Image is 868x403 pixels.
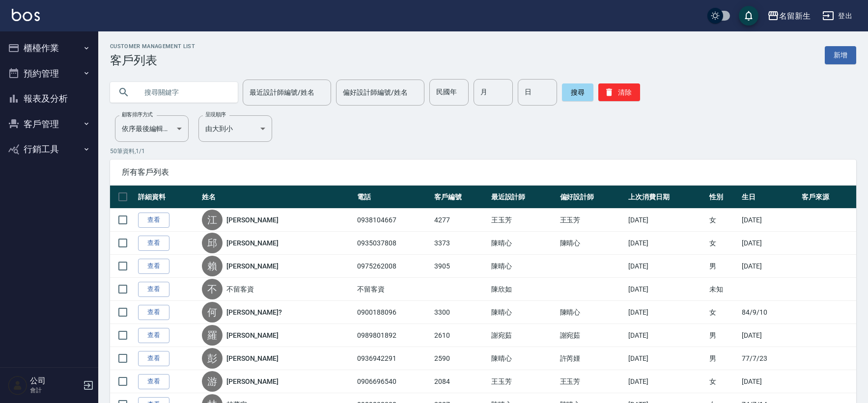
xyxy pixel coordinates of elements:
[818,7,856,25] button: 登出
[110,54,195,67] h3: 客戶列表
[432,301,488,324] td: 3300
[202,302,223,322] div: 何
[4,111,94,137] button: 客戶管理
[707,209,740,232] td: 女
[626,370,706,393] td: [DATE]
[707,255,740,278] td: 男
[355,324,432,347] td: 0989801892
[489,278,558,301] td: 陳欣如
[432,186,488,209] th: 客戶編號
[626,324,706,347] td: [DATE]
[205,111,226,118] label: 呈現順序
[202,371,223,392] div: 游
[799,186,856,209] th: 客戶來源
[8,376,28,395] img: Person
[707,186,740,209] th: 性別
[558,347,626,370] td: 許芮嫤
[707,347,740,370] td: 男
[432,255,488,278] td: 3905
[202,233,223,253] div: 邱
[432,209,488,232] td: 4277
[202,256,223,276] div: 賴
[226,261,279,271] a: [PERSON_NAME]
[202,348,223,369] div: 彭
[198,115,272,142] div: 由大到小
[136,186,199,209] th: 詳細資料
[739,6,758,26] button: save
[626,347,706,370] td: [DATE]
[489,232,558,255] td: 陳晴心
[226,353,279,363] a: [PERSON_NAME]
[138,79,230,106] input: 搜尋關鍵字
[138,282,169,297] a: 查看
[626,209,706,232] td: [DATE]
[626,301,706,324] td: [DATE]
[707,370,740,393] td: 女
[199,186,355,209] th: 姓名
[558,232,626,255] td: 陳晴心
[489,347,558,370] td: 陳晴心
[115,115,189,142] div: 依序最後編輯時間
[226,284,254,294] a: 不留客資
[598,83,640,101] button: 清除
[138,351,169,366] a: 查看
[739,255,799,278] td: [DATE]
[558,324,626,347] td: 謝宛茹
[4,61,94,86] button: 預約管理
[226,215,279,225] a: [PERSON_NAME]
[432,324,488,347] td: 2610
[4,35,94,61] button: 櫃檯作業
[432,347,488,370] td: 2590
[226,238,279,248] a: [PERSON_NAME]
[739,370,799,393] td: [DATE]
[202,279,223,299] div: 不
[707,324,740,347] td: 男
[707,301,740,324] td: 女
[489,255,558,278] td: 陳晴心
[739,186,799,209] th: 生日
[355,209,432,232] td: 0938104667
[355,278,432,301] td: 不留客資
[779,10,811,22] div: 名留新生
[825,46,856,64] a: 新增
[562,83,593,101] button: 搜尋
[489,370,558,393] td: 王玉芳
[110,147,856,156] p: 50 筆資料, 1 / 1
[30,386,80,395] p: 會計
[138,374,169,389] a: 查看
[739,209,799,232] td: [DATE]
[138,328,169,343] a: 查看
[626,255,706,278] td: [DATE]
[110,43,195,50] h2: Customer Management List
[226,376,279,386] a: [PERSON_NAME]
[432,232,488,255] td: 3373
[763,6,814,26] button: 名留新生
[432,370,488,393] td: 2084
[138,305,169,320] a: 查看
[626,186,706,209] th: 上次消費日期
[355,370,432,393] td: 0906696540
[226,307,282,317] a: [PERSON_NAME]?
[707,278,740,301] td: 未知
[226,330,279,340] a: [PERSON_NAME]
[355,347,432,370] td: 0936942291
[489,324,558,347] td: 謝宛茹
[202,210,223,230] div: 江
[122,111,153,118] label: 顧客排序方式
[739,232,799,255] td: [DATE]
[707,232,740,255] td: 女
[489,209,558,232] td: 王玉芳
[355,255,432,278] td: 0975262008
[4,136,94,162] button: 行銷工具
[558,301,626,324] td: 陳晴心
[626,232,706,255] td: [DATE]
[138,213,169,228] a: 查看
[355,232,432,255] td: 0935037808
[12,9,40,21] img: Logo
[138,259,169,274] a: 查看
[355,186,432,209] th: 電話
[558,209,626,232] td: 王玉芳
[30,376,80,386] h5: 公司
[739,324,799,347] td: [DATE]
[489,301,558,324] td: 陳晴心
